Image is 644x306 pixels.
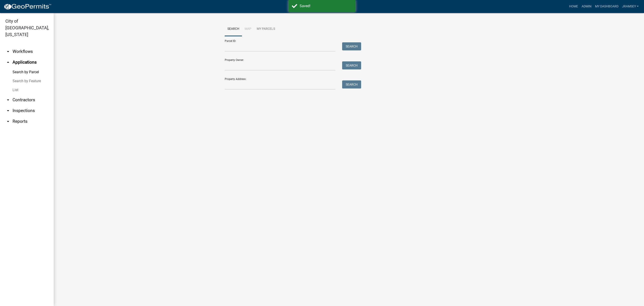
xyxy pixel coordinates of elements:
i: arrow_drop_down [5,97,11,103]
a: My Dashboard [593,2,620,11]
a: Search [225,22,242,36]
i: arrow_drop_up [5,60,11,65]
a: Home [567,2,580,11]
div: Saved! [300,3,352,9]
a: jramsey [620,2,640,11]
button: Search [342,61,361,69]
button: Search [342,80,361,88]
button: Search [342,42,361,50]
i: arrow_drop_down [5,49,11,54]
i: arrow_drop_down [5,119,11,124]
i: arrow_drop_down [5,108,11,113]
a: My Parcels [254,22,278,36]
a: Admin [580,2,593,11]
